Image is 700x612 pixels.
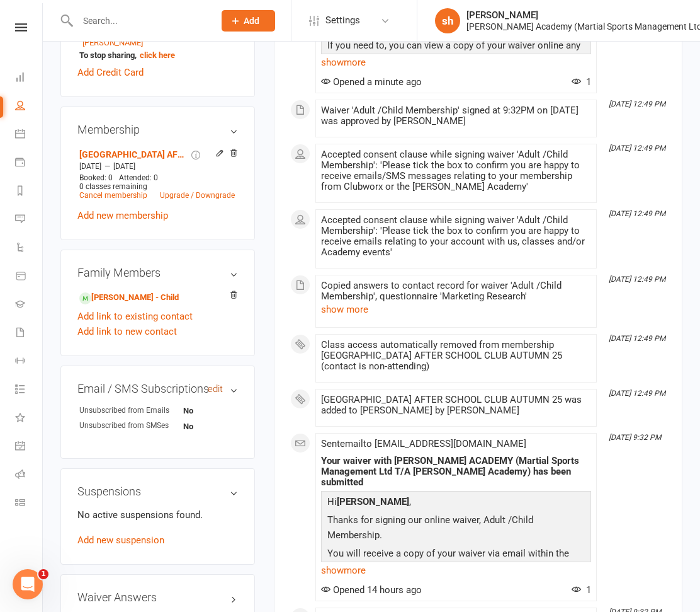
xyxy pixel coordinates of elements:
[321,215,591,258] div: Accepted consent clause while signing waiver 'Adult /Child Membership': 'Please tick the box to c...
[15,64,43,93] a: Dashboard
[15,461,43,490] a: Roll call kiosk mode
[572,584,591,596] span: 1
[609,275,665,284] i: [DATE] 12:49 PM
[113,162,135,171] span: [DATE]
[77,383,238,395] h3: Email / SMS Subscriptions
[38,569,48,579] span: 1
[325,6,360,35] span: Settings
[609,144,665,153] i: [DATE] 12:49 PM
[119,173,158,182] span: Attended: 0
[15,405,43,433] a: What's New
[77,124,238,136] h3: Membership
[183,422,193,431] strong: No
[244,16,259,26] span: Add
[572,76,591,88] span: 1
[15,490,43,518] a: Class kiosk mode
[15,121,43,149] a: Calendar
[183,406,193,415] strong: No
[609,334,665,343] i: [DATE] 12:49 PM
[609,389,665,398] i: [DATE] 12:49 PM
[321,562,591,579] a: show more
[222,10,275,32] button: Add
[77,591,238,604] h3: Waiver Answers
[324,546,588,579] p: You will receive a copy of your waiver via email within the next few days.
[435,8,460,33] div: sh
[140,50,175,60] a: click here
[79,405,183,417] div: Unsubscribed from Emails
[609,209,665,218] i: [DATE] 12:49 PM
[321,302,368,317] button: show more
[77,507,238,523] p: No active suspensions found.
[13,569,43,599] iframe: Intercom live chat
[76,161,238,171] div: —
[15,433,43,461] a: General attendance kiosk mode
[77,309,193,324] a: Add link to existing contact
[337,496,409,507] strong: [PERSON_NAME]
[321,395,591,416] div: [GEOGRAPHIC_DATA] AFTER SCHOOL CLUB AUTUMN 25 was added to [PERSON_NAME] by [PERSON_NAME]
[79,149,189,159] a: [GEOGRAPHIC_DATA] AFTER SCHOOL CLUB AUTUMN 25
[77,267,238,279] h3: Family Members
[321,340,591,372] div: Class access automatically removed from membership [GEOGRAPHIC_DATA] AFTER SCHOOL CLUB AUTUMN 25 ...
[79,50,232,60] strong: To stop sharing,
[321,584,422,596] span: Opened 14 hours ago
[77,65,144,80] a: Add Credit Card
[609,100,665,108] i: [DATE] 12:49 PM
[15,263,43,291] a: Product Sales
[321,76,422,88] span: Opened a minute ago
[15,149,43,178] a: Payments
[321,105,591,127] div: Waiver 'Adult /Child Membership' signed at 9:32PM on [DATE] was approved by [PERSON_NAME]
[77,534,164,546] a: Add new suspension
[321,54,591,71] a: show more
[609,433,661,442] i: [DATE] 9:32 PM
[321,456,591,488] div: Your waiver with [PERSON_NAME] ACADEMY (Martial Sports Management Ltd T/A [PERSON_NAME] Academy) ...
[324,512,588,546] p: Thanks for signing our online waiver, Adult /Child Membership.
[321,149,591,192] div: Accepted consent clause while signing waiver 'Adult /Child Membership': 'Please tick the box to c...
[15,178,43,206] a: Reports
[79,182,147,191] span: 0 classes remaining
[77,324,177,339] a: Add link to new contact
[208,384,223,395] a: edit
[79,191,147,200] a: Cancel membership
[321,438,526,449] span: Sent email to [EMAIL_ADDRESS][DOMAIN_NAME]
[77,210,168,221] a: Add new membership
[79,173,113,182] span: Booked: 0
[321,280,591,302] div: Copied answers to contact record for waiver 'Adult /Child Membership', questionnaire 'Marketing R...
[160,191,235,200] a: Upgrade / Downgrade
[74,12,205,30] input: Search...
[77,485,238,498] h3: Suspensions
[15,93,43,121] a: People
[79,420,183,432] div: Unsubscribed from SMSes
[79,291,179,304] a: [PERSON_NAME] - Child
[79,162,101,171] span: [DATE]
[82,38,143,47] a: [PERSON_NAME]
[324,494,588,512] p: Hi ,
